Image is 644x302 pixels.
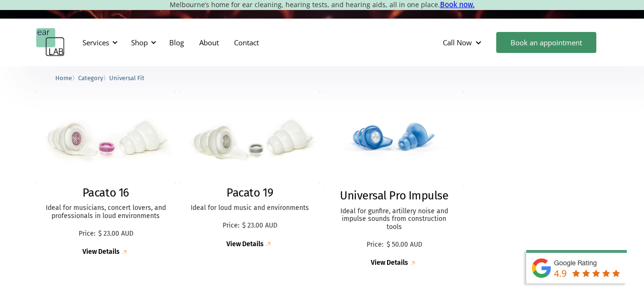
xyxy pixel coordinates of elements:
[366,241,384,249] p: Price:
[226,29,266,56] a: Contact
[192,29,226,56] a: About
[387,241,422,249] p: $ 50.00 AUD
[226,240,264,249] div: View Details
[78,230,96,238] p: Price:
[55,73,72,82] a: Home
[82,38,109,47] div: Services
[82,186,129,200] h2: Pacato 16
[371,259,408,267] div: View Details
[222,222,240,230] p: Price:
[109,73,144,82] a: Universal Fit
[77,28,121,57] div: Services
[435,28,491,57] div: Call Now
[180,91,320,249] a: Pacato 19Pacato 19Ideal for loud music and environmentsPrice:$ 23.00 AUDView Details
[334,208,455,231] p: Ideal for gunfire, artillery noise and impulse sounds from construction tools
[78,73,109,83] li: 〉
[325,91,464,268] a: Universal Pro ImpulseUniversal Pro ImpulseIdeal for gunfire, artillery noise and impulse sounds f...
[131,38,148,47] div: Shop
[125,28,159,57] div: Shop
[55,73,78,83] li: 〉
[98,230,133,238] p: $ 23.00 AUD
[340,189,448,203] h2: Universal Pro Impulse
[190,204,310,212] p: Ideal for loud music and environments
[325,91,464,187] img: Universal Pro Impulse
[82,248,120,256] div: View Details
[180,91,320,184] img: Pacato 19
[46,204,166,220] p: Ideal for musicians, concert lovers, and professionals in loud environments
[36,28,65,57] a: home
[443,38,472,47] div: Call Now
[55,74,72,82] span: Home
[109,74,144,82] span: Universal Fit
[496,32,596,53] a: Book an appointment
[242,222,277,230] p: $ 23.00 AUD
[78,73,103,82] a: Category
[162,29,192,56] a: Blog
[36,91,176,184] img: Pacato 16
[78,74,103,82] span: Category
[226,186,273,200] h2: Pacato 19
[36,91,176,257] a: Pacato 16Pacato 16Ideal for musicians, concert lovers, and professionals in loud environmentsPric...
